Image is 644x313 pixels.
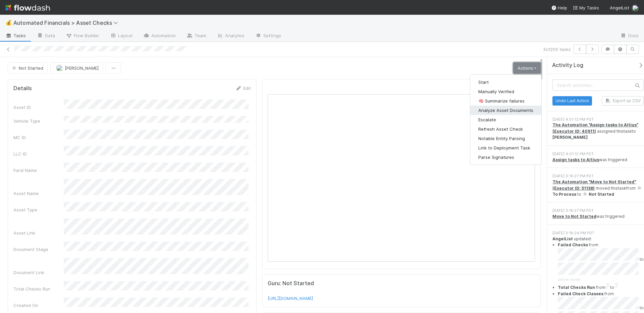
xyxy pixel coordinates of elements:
[552,179,636,190] a: The Automation "Move to Not Started" (Executor ID: 51138)
[552,122,644,140] div: assigned this task to
[138,31,181,42] a: Automation
[212,31,250,42] a: Analytics
[13,167,64,174] div: Fund Name
[13,118,64,124] div: Vehicle Type
[552,117,644,122] div: [DATE] 4:01:12 PM PDT
[181,31,212,42] a: Team
[13,134,64,141] div: MC ID
[552,208,644,213] div: [DATE] 3:16:27 PM PDT
[268,296,313,301] a: [URL][DOMAIN_NAME]
[552,62,583,69] span: Activity Log
[13,302,64,309] div: Created On
[552,79,644,91] input: Search activities...
[11,65,43,71] span: Not Started
[235,85,251,91] a: Edit
[470,106,541,115] button: Analyze Asset Documents
[552,173,644,179] div: [DATE] 3:16:27 PM PDT
[552,135,588,140] strong: [PERSON_NAME]
[558,277,580,282] span: (show more)
[470,87,541,96] button: Manually Verified
[582,192,614,197] span: Not Started
[50,62,103,74] button: [PERSON_NAME]
[552,151,644,157] div: [DATE] 4:01:12 PM PDT
[5,20,12,25] span: 💰
[558,291,603,296] strong: Failed Check Classes
[552,213,644,220] div: was triggered
[602,96,644,106] button: Export as CSV
[13,190,64,197] div: Asset Name
[552,179,644,197] div: moved this task from to
[513,62,541,74] a: Actions
[470,115,541,124] button: Escalate
[65,65,99,71] span: [PERSON_NAME]
[250,31,286,42] a: Settings
[13,269,64,276] div: Document Link
[5,32,26,39] span: Tasks
[552,122,638,133] a: The Automation "Assign tasks to Altius" (Executor ID: 40911)
[552,214,596,219] a: Move to Not Started
[552,96,592,106] button: Undo Last Action
[13,246,64,253] div: Document Stage
[558,283,644,291] li: from to
[13,104,64,111] div: Asset ID
[60,31,105,42] a: Flow Builder
[470,152,541,162] button: Parse Signatures
[558,242,644,283] summary: Failed Checks from to (show more)
[573,5,599,10] span: My Tasks
[56,65,63,71] img: avatar_1a1d5361-16dd-4910-a949-020dcd9f55a3.png
[13,230,64,236] div: Asset Link
[573,4,599,11] a: My Tasks
[551,4,567,11] div: Help
[552,230,644,236] div: [DATE] 3:16:24 PM PDT
[632,5,639,11] img: avatar_ddac2f35-6c49-494a-9355-db49d32eca49.png
[13,19,121,26] span: Automated Financials > Asset Checks
[615,31,644,42] a: Docs
[552,157,599,162] a: Assign tasks to Altius
[470,143,541,152] button: Link to Deployment Task
[105,31,138,42] a: Layout
[552,236,573,241] strong: AngelList
[8,62,48,74] button: Not Started
[13,286,64,292] div: Total Checks Run
[470,96,541,106] button: 🧠 Summarize failures
[552,157,644,163] div: was triggered
[552,186,642,197] span: To Process
[5,2,50,13] img: logo-inverted-e16ddd16eac7371096b0.svg
[470,124,541,134] button: Refresh Asset Check
[558,285,595,290] strong: Total Checks Run
[558,242,588,247] strong: Failed Checks
[470,134,541,143] button: Notable Entity Parsing
[13,85,32,92] h5: Details
[13,150,64,157] div: LLC ID
[268,280,535,287] h5: Guru: Not Started
[610,5,629,10] span: AngelList
[32,31,60,42] a: Data
[13,206,64,213] div: Asset Type
[66,32,99,39] span: Flow Builder
[470,77,541,87] button: Start
[543,46,571,53] span: 3 of 200 tasks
